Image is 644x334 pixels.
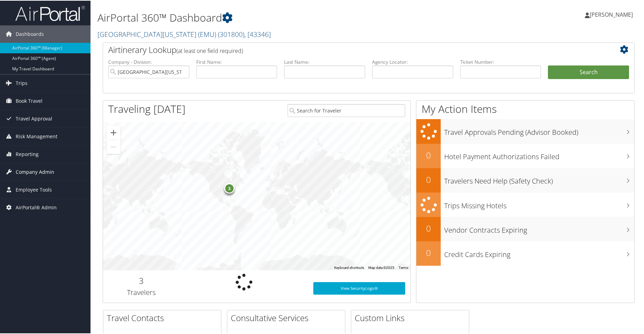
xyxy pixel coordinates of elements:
[108,274,175,286] h2: 3
[372,58,453,65] label: Agency Locator:
[107,311,221,323] h2: Travel Contacts
[334,265,364,270] button: Keyboard shortcuts
[355,311,469,323] h2: Custom Links
[444,221,634,234] h3: Vendor Contracts Expiring
[108,43,585,55] h2: Airtinerary Lookup
[218,29,244,38] span: ( 301800 )
[97,10,459,24] h1: AirPortal 360™ Dashboard
[313,281,405,294] a: View SecurityLogic®
[97,29,271,38] a: [GEOGRAPHIC_DATA][US_STATE] (EMU)
[416,143,634,168] a: 0Hotel Payment Authorizations Failed
[444,148,634,161] h3: Hotel Payment Authorizations Failed
[416,222,441,234] h2: 0
[416,101,634,116] h1: My Action Items
[16,25,44,42] span: Dashboards
[105,261,128,270] a: Open this area in Google Maps (opens a new window)
[16,109,52,127] span: Travel Approval
[585,3,640,24] a: [PERSON_NAME]
[416,192,634,217] a: Trips Missing Hotels
[416,118,634,143] a: Travel Approvals Pending (Advisor Booked)
[16,163,54,180] span: Company Admin
[108,58,189,65] label: Company - Division:
[548,65,629,79] button: Search
[16,145,39,162] span: Reporting
[399,265,408,269] a: Terms (opens in new tab)
[196,58,277,65] label: First Name:
[107,139,120,153] button: Zoom out
[590,10,633,18] span: [PERSON_NAME]
[416,168,634,192] a: 0Travelers Need Help (Safety Check)
[444,246,634,259] h3: Credit Cards Expiring
[288,103,405,116] input: Search for Traveler
[416,149,441,161] h2: 0
[231,311,345,323] h2: Consultative Services
[176,46,243,54] span: (at least one field required)
[284,58,365,65] label: Last Name:
[416,173,441,185] h2: 0
[444,172,634,185] h3: Travelers Need Help (Safety Check)
[416,241,634,265] a: 0Credit Cards Expiring
[416,246,441,258] h2: 0
[460,58,541,65] label: Ticket Number:
[16,74,28,91] span: Trips
[224,182,234,193] div: 3
[16,127,57,145] span: Risk Management
[16,92,42,109] span: Book Travel
[16,198,57,216] span: AirPortal® Admin
[444,123,634,137] h3: Travel Approvals Pending (Advisor Booked)
[105,261,128,270] img: Google
[368,265,394,269] span: Map data ©2025
[108,101,186,116] h1: Traveling [DATE]
[15,5,85,21] img: airportal-logo.png
[416,216,634,241] a: 0Vendor Contracts Expiring
[108,287,175,297] h3: Travelers
[244,29,271,38] span: , [ 43346 ]
[444,197,634,210] h3: Trips Missing Hotels
[107,125,120,139] button: Zoom in
[16,180,52,198] span: Employee Tools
